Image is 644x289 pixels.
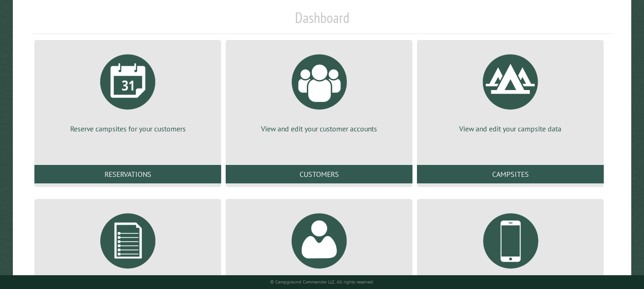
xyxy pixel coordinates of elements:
a: Customers [226,165,412,183]
h1: Dashboard [32,9,612,34]
a: View and edit your customer accounts [237,47,401,134]
p: Reserve campsites for your customers [45,124,210,134]
p: View and edit your customer accounts [237,124,401,134]
a: Reserve campsites for your customers [45,47,210,134]
a: Campsites [417,165,604,183]
a: View and edit your campsite data [428,47,593,134]
small: © Campground Commander LLC. All rights reserved. [270,279,374,285]
p: View and edit your campsite data [428,124,593,134]
a: Reservations [34,165,221,183]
